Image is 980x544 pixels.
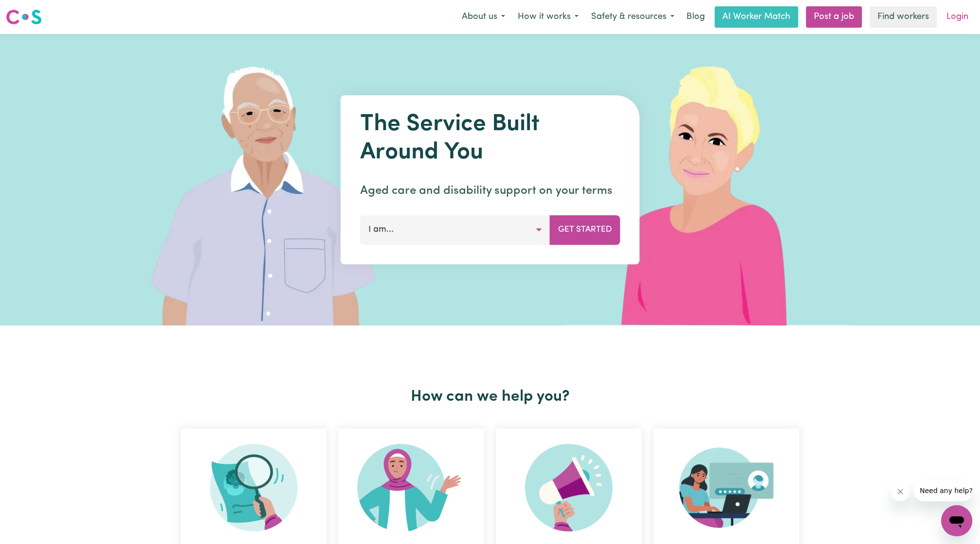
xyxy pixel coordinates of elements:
[455,7,511,27] button: About us
[679,444,773,531] img: Provider
[585,7,681,27] button: Safety & resources
[681,6,711,28] a: Blog
[357,444,465,531] img: Become Worker
[525,444,612,531] img: Refer
[360,215,550,244] button: I am...
[941,505,972,536] iframe: Button to launch messaging window
[6,7,59,15] span: Need any help?
[511,7,585,27] button: How it works
[6,6,42,28] a: Careseekers logo
[6,8,42,26] img: Careseekers logo
[175,388,805,406] h2: How can we help you?
[891,482,910,501] iframe: Close message
[550,215,620,244] button: Get Started
[914,480,972,501] iframe: Message from company
[941,6,974,28] a: Login
[715,6,798,28] a: AI Worker Match
[870,6,937,28] a: Find workers
[360,182,620,200] p: Aged care and disability support on your terms
[806,6,862,28] a: Post a job
[360,111,620,167] h1: The Service Built Around You
[210,444,297,531] img: Search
